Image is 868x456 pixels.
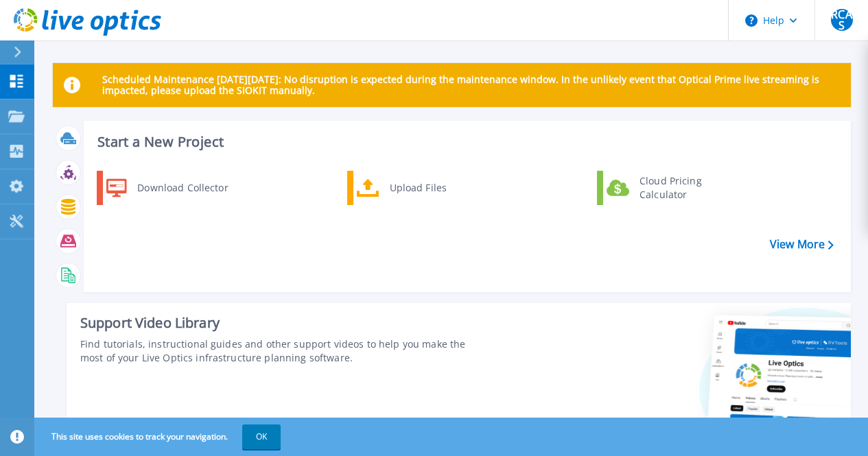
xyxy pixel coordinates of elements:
span: RCAS [831,9,853,31]
div: Support Video Library [80,314,488,332]
p: Scheduled Maintenance [DATE][DATE]: No disruption is expected during the maintenance window. In t... [102,74,840,96]
div: Download Collector [130,174,234,202]
div: Cloud Pricing Calculator [633,174,734,202]
a: Cloud Pricing Calculator [597,171,738,205]
h3: Start a New Project [97,134,833,149]
div: Upload Files [383,174,484,202]
button: OK [242,424,281,449]
a: View More [770,238,834,251]
div: Find tutorials, instructional guides and other support videos to help you make the most of your L... [80,337,488,365]
span: This site uses cookies to track your navigation. [38,424,281,449]
a: Download Collector [97,171,237,205]
a: Upload Files [347,171,488,205]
